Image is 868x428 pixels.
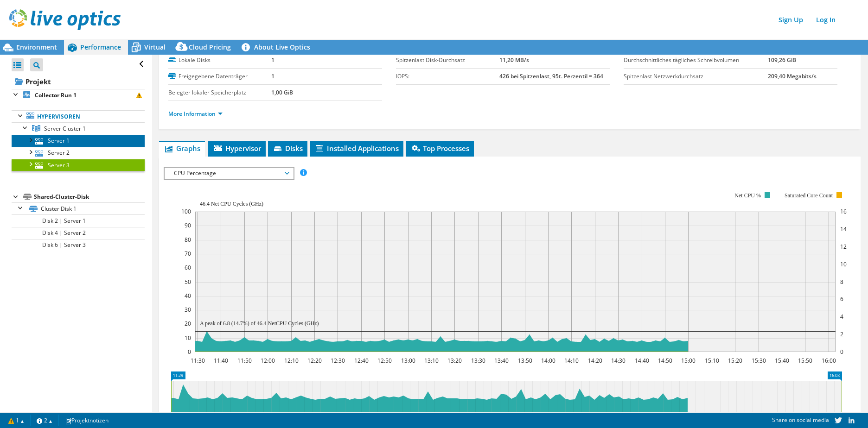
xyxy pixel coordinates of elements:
text: 11:40 [213,357,228,365]
a: Hypervisoren [12,110,145,122]
b: 1 [271,72,274,80]
span: Hypervisor [213,144,261,153]
text: 15:20 [728,357,742,365]
text: 12:00 [260,357,274,365]
a: Projektnotizen [58,415,115,426]
text: 100 [181,208,191,215]
text: 15:40 [774,357,789,365]
text: Net CPU % [734,192,761,199]
text: 13:30 [471,357,485,365]
span: Installed Applications [314,144,399,153]
a: Server 2 [12,147,145,159]
text: 14:20 [587,357,602,365]
text: 11:30 [190,357,204,365]
text: 14:40 [634,357,649,365]
label: Freigegebene Datenträger [168,72,271,81]
span: Graphs [164,144,200,153]
span: Disks [273,144,303,153]
text: 2 [840,330,843,338]
text: 40 [185,292,191,300]
a: Disk 6 | Server 3 [12,239,145,251]
text: 80 [185,236,191,244]
text: 14:00 [541,357,555,365]
a: Disk 4 | Server 2 [12,227,145,239]
text: 13:10 [424,357,438,365]
a: Collector Run 1 [12,89,145,101]
b: 426 bei Spitzenlast, 95t. Perzentil = 364 [499,72,603,80]
span: Performance [80,43,121,51]
text: 12 [840,243,847,251]
text: 6 [840,295,843,303]
text: 14:30 [611,357,625,365]
text: 16 [840,208,847,215]
text: 60 [185,264,191,271]
b: Collector Run 1 [35,91,77,99]
a: Sign Up [774,13,808,26]
text: 15:10 [704,357,719,365]
a: Projekt [12,74,145,89]
text: 12:30 [330,357,345,365]
b: 109,26 GiB [768,56,796,64]
text: 12:40 [354,357,368,365]
text: A peak of 6.8 (14.7%) of 46.4 NetCPU Cycles (GHz) [200,320,319,327]
text: 50 [185,278,191,286]
text: 0 [188,348,191,356]
text: 13:50 [517,357,532,365]
b: 11,20 MB/s [499,56,529,64]
a: 1 [2,415,31,426]
text: 12:20 [307,357,321,365]
label: Spitzenlast Disk-Durchsatz [396,56,499,65]
b: 1,00 GiB [271,88,293,96]
a: Log In [811,13,840,26]
text: 12:50 [377,357,391,365]
a: Cluster Disk 1 [12,202,145,214]
text: 11:50 [237,357,251,365]
text: 15:30 [751,357,766,365]
text: 8 [840,278,843,286]
text: Saturated Core Count [785,192,833,199]
text: 0 [840,348,843,356]
span: Virtual [144,43,166,51]
text: 30 [185,306,191,314]
a: Server 1 [12,135,145,147]
label: Belegter lokaler Speicherplatz [168,88,271,97]
span: CPU Percentage [169,168,288,179]
text: 14 [840,225,847,233]
text: 13:20 [447,357,461,365]
text: 15:50 [798,357,812,365]
text: 14:50 [657,357,672,365]
text: 16:00 [821,357,836,365]
text: 46.4 Net CPU Cycles (GHz) [200,201,263,207]
a: Server 3 [12,159,145,171]
b: 209,40 Megabits/s [768,72,817,80]
span: Share on social media [772,416,829,424]
span: Top Processes [410,144,469,153]
text: 14:10 [564,357,578,365]
text: 20 [185,320,191,327]
img: live_optics_svg.svg [9,9,121,30]
text: 10 [185,334,191,342]
div: Shared-Cluster-Disk [34,191,145,202]
text: 90 [185,221,191,229]
text: 12:10 [284,357,298,365]
label: Spitzenlast Netzwerkdurchsatz [624,72,768,81]
a: More Information [168,110,223,118]
label: Durchschnittliches tägliches Schreibvolumen [624,56,768,65]
text: 13:40 [494,357,508,365]
text: 15:00 [681,357,695,365]
text: 10 [840,260,847,268]
a: About Live Optics [238,40,317,55]
a: Server Cluster 1 [12,122,145,134]
a: 2 [30,415,59,426]
text: 70 [185,250,191,258]
text: 4 [840,313,843,321]
span: Server Cluster 1 [44,125,86,132]
span: Environment [16,43,57,51]
text: 13:00 [401,357,415,365]
a: Disk 2 | Server 1 [12,214,145,227]
label: IOPS: [396,72,499,81]
label: Lokale Disks [168,56,271,65]
span: Cloud Pricing [189,43,231,51]
b: 1 [271,56,274,64]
